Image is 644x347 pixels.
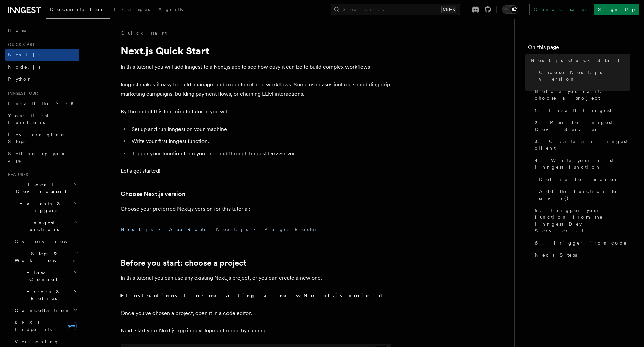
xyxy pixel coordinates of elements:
button: Errors & Retries [12,285,79,304]
li: Write your first Inngest function. [129,137,391,146]
span: 3. Create an Inngest client [535,138,630,152]
p: In this tutorial you can use any existing Next.js project, or you can create a new one. [121,273,391,283]
a: Node.js [5,61,79,73]
span: Add the function to serve() [539,188,630,202]
span: Node.js [8,64,40,70]
span: Python [8,76,33,82]
p: Let's get started! [121,166,391,176]
span: Versioning [15,339,59,344]
span: Install the SDK [8,101,78,106]
span: Documentation [50,7,106,12]
span: 5. Trigger your function from the Inngest Dev Server UI [535,207,630,234]
a: 5. Trigger your function from the Inngest Dev Server UI [532,204,630,237]
span: 4. Write your first Inngest function [535,157,630,170]
a: Before you start: choose a project [532,85,630,104]
p: Once you've chosen a project, open it in a code editor. [121,308,391,318]
span: 1. Install Inngest [535,107,611,114]
a: Define the function [536,173,630,185]
a: Contact sales [529,4,591,15]
a: Documentation [46,2,110,19]
a: 1. Install Inngest [532,104,630,116]
a: Install the SDK [5,97,79,110]
button: Search...Ctrl+K [331,4,460,15]
span: Your first Functions [8,113,48,125]
summary: Instructions for creating a new Next.js project [121,291,391,300]
button: Steps & Workflows [12,248,79,267]
p: By the end of this ten-minute tutorial you will: [121,107,391,116]
p: Choose your preferred Next.js version for this tutorial: [121,204,391,214]
button: Local Development [5,179,79,198]
span: Local Development [5,181,74,195]
span: Inngest Functions [5,219,73,233]
button: Flow Control [12,267,79,285]
span: Home [8,27,27,34]
a: Next.js [5,49,79,61]
button: Events & Triggers [5,198,79,216]
span: Inngest tour [5,91,38,96]
p: In this tutorial you will add Inngest to a Next.js app to see how easy it can be to build complex... [121,62,391,72]
a: Setting up your app [5,147,79,166]
a: 3. Create an Inngest client [532,135,630,154]
a: Sign Up [594,4,639,15]
span: Next Steps [535,252,577,258]
span: new [66,322,77,330]
h4: On this page [528,43,630,54]
span: Define the function [539,176,620,183]
a: AgentKit [154,2,198,18]
span: Steps & Workflows [12,250,75,264]
button: Next.js - Pages Router [216,222,318,237]
li: Trigger your function from your app and through Inngest Dev Server. [129,149,391,158]
a: Your first Functions [5,110,79,129]
a: Choose Next.js version [121,189,185,199]
button: Inngest Functions [5,216,79,235]
kbd: Ctrl+K [441,6,456,13]
span: 6. Trigger from code [535,239,627,246]
h1: Next.js Quick Start [121,45,391,57]
span: Quick start [5,42,35,47]
span: Errors & Retries [12,288,73,302]
a: Overview [12,235,79,248]
li: Set up and run Inngest on your machine. [129,124,391,134]
span: Cancellation [12,307,70,314]
strong: Instructions for creating a new Next.js project [126,292,386,299]
span: Examples [114,7,150,12]
span: Flow Control [12,269,73,283]
span: Choose Next.js version [539,69,630,83]
button: Toggle dark mode [502,5,518,14]
a: Next Steps [532,249,630,261]
a: Add the function to serve() [536,185,630,204]
p: Next, start your Next.js app in development mode by running: [121,326,391,336]
span: Events & Triggers [5,200,74,214]
a: Choose Next.js version [536,66,630,85]
span: Setting up your app [8,151,66,163]
a: Home [5,24,79,37]
p: Inngest makes it easy to build, manage, and execute reliable workflows. Some use cases include sc... [121,80,391,99]
span: Before you start: choose a project [535,88,630,101]
a: 2. Run the Inngest Dev Server [532,116,630,135]
a: Quick start [121,30,167,37]
a: 4. Write your first Inngest function [532,154,630,173]
a: Examples [110,2,154,18]
a: Before you start: choose a project [121,258,246,268]
span: Overview [15,239,84,244]
span: Next.js [8,52,40,57]
span: Leveraging Steps [8,132,65,144]
a: 6. Trigger from code [532,237,630,249]
a: REST Endpointsnew [12,317,79,336]
a: Leveraging Steps [5,129,79,147]
span: Features [5,172,28,177]
a: Next.js Quick Start [528,54,630,66]
span: 2. Run the Inngest Dev Server [535,119,630,133]
button: Cancellation [12,304,79,317]
button: Next.js - App Router [121,222,211,237]
span: AgentKit [158,7,194,12]
span: REST Endpoints [15,320,52,332]
span: Next.js Quick Start [531,57,619,64]
a: Python [5,73,79,85]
